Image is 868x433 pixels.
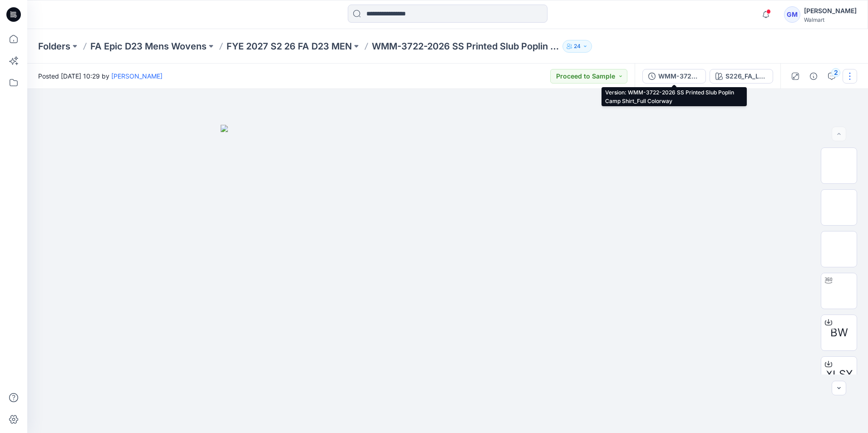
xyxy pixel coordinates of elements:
[710,69,773,84] button: S226_FA_Loose_Floral_Update_v2_Colorway 47
[372,40,559,53] p: WMM-3722-2026 SS Printed Slub Poplin Camp Shirt
[806,69,821,84] button: Details
[38,71,163,81] span: Posted [DATE] 10:29 by
[562,40,592,53] button: 24
[227,40,352,53] a: FYE 2027 S2 26 FA D23 MEN
[38,40,70,53] a: Folders
[111,72,163,80] a: [PERSON_NAME]
[658,71,700,81] div: WMM-3722-2026 SS Printed Slub Poplin Camp Shirt_Full Colorway
[725,71,767,81] div: S226_FA_Loose_Floral_Update_v2_Colorway 47
[831,68,840,77] div: 2
[90,40,207,53] a: FA Epic D23 Mens Wovens
[830,325,848,341] span: BW
[804,5,857,16] div: [PERSON_NAME]
[574,41,581,51] p: 24
[642,69,706,84] button: WMM-3722-2026 SS Printed Slub Poplin Camp Shirt_Full Colorway
[784,6,800,23] div: GM
[826,366,853,383] span: XLSX
[804,16,857,23] div: Walmart
[221,125,675,433] img: eyJhbGciOiJIUzI1NiIsImtpZCI6IjAiLCJzbHQiOiJzZXMiLCJ0eXAiOiJKV1QifQ.eyJkYXRhIjp7InR5cGUiOiJzdG9yYW...
[824,69,839,84] button: 2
